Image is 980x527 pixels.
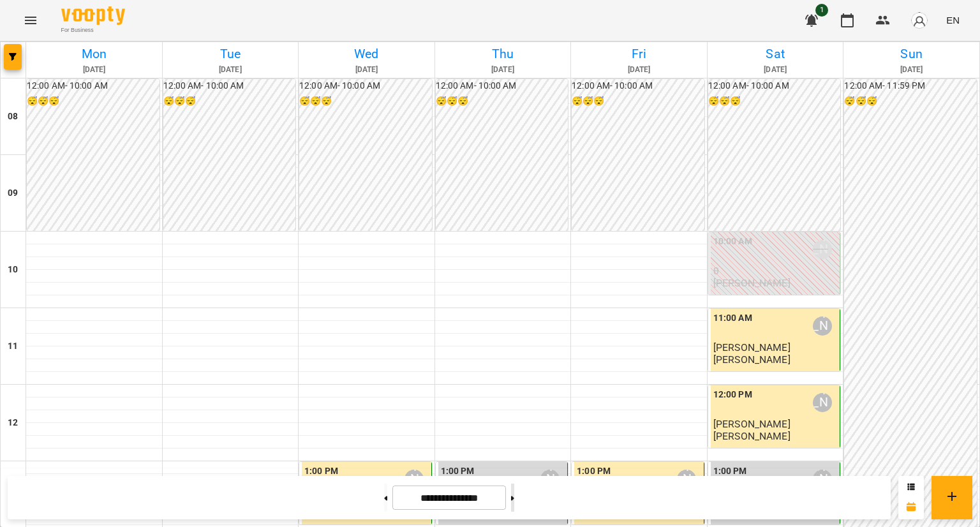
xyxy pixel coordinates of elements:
[713,464,747,479] label: 1:00 PM
[437,44,569,64] h6: Thu
[573,64,705,76] h6: [DATE]
[709,44,842,64] h6: Sat
[304,464,338,479] label: 1:00 PM
[813,316,832,336] div: Вікторія Половинка
[713,431,791,442] p: [PERSON_NAME]
[436,94,568,108] h6: 😴😴😴
[299,79,432,93] h6: 12:00 AM - 10:00 AM
[301,64,433,76] h6: [DATE]
[8,416,18,430] h6: 12
[713,388,752,402] label: 12:00 PM
[573,44,705,64] h6: Fri
[8,186,18,200] h6: 09
[577,464,611,479] label: 1:00 PM
[713,354,791,365] p: [PERSON_NAME]
[910,11,928,29] img: avatar_s.png
[437,64,569,76] h6: [DATE]
[163,94,296,108] h6: 😴😴😴
[844,79,977,93] h6: 12:00 AM - 11:59 PM
[61,26,125,34] span: For Business
[813,240,832,259] div: Вікторія Половинка
[713,278,791,288] p: [PERSON_NAME]
[436,79,568,93] h6: 12:00 AM - 10:00 AM
[572,94,704,108] h6: 😴😴😴
[845,44,977,64] h6: Sun
[8,263,18,277] h6: 10
[27,94,160,108] h6: 😴😴😴
[28,44,160,64] h6: Mon
[713,311,752,325] label: 11:00 AM
[815,4,828,17] span: 1
[61,6,125,25] img: Voopty Logo
[713,341,791,353] span: [PERSON_NAME]
[15,5,46,36] button: Menu
[708,79,841,93] h6: 12:00 AM - 10:00 AM
[299,94,432,108] h6: 😴😴😴
[8,110,18,124] h6: 08
[441,464,475,479] label: 1:00 PM
[163,79,296,93] h6: 12:00 AM - 10:00 AM
[165,64,297,76] h6: [DATE]
[844,94,977,108] h6: 😴😴😴
[845,64,977,76] h6: [DATE]
[28,64,160,76] h6: [DATE]
[813,393,832,412] div: Вікторія Половинка
[301,44,433,64] h6: Wed
[165,44,297,64] h6: Tue
[708,94,841,108] h6: 😴😴😴
[8,339,18,353] h6: 11
[27,79,160,93] h6: 12:00 AM - 10:00 AM
[709,64,842,76] h6: [DATE]
[946,13,960,27] span: EN
[713,265,838,276] p: 0
[941,8,965,32] button: EN
[713,235,752,249] label: 10:00 AM
[572,79,704,93] h6: 12:00 AM - 10:00 AM
[713,418,791,430] span: [PERSON_NAME]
